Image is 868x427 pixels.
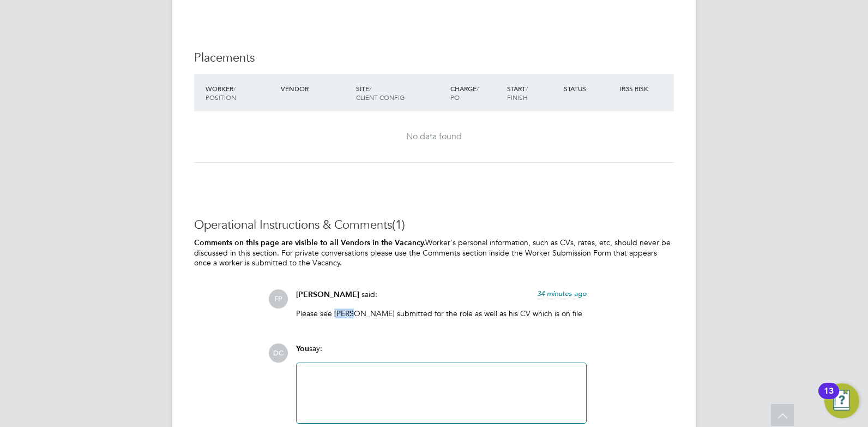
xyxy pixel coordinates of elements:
span: said: [361,289,377,299]
div: IR35 Risk [617,79,655,98]
span: / PO [450,84,479,102]
span: / Position [206,84,236,102]
span: FP [269,289,288,309]
span: [PERSON_NAME] [296,290,359,299]
span: DC [269,343,288,363]
div: Status [561,79,618,98]
div: Site [353,79,448,107]
div: Worker [203,79,278,107]
span: You [296,344,309,353]
div: say: [296,343,587,363]
p: Worker's personal information, such as CVs, rates, etc, should never be discussed in this section... [194,238,674,268]
span: / Finish [507,84,528,102]
span: 34 minutes ago [537,289,587,298]
p: Please see [PERSON_NAME] submitted for the role as well as his CV which is on file [296,309,587,318]
div: Start [504,79,561,107]
h3: Placements [194,50,674,66]
b: Comments on this page are visible to all Vendors in the Vacancy. [194,238,425,247]
div: 13 [824,391,834,405]
div: No data found [205,131,663,143]
div: Charge [448,79,504,107]
h3: Operational Instructions & Comments [194,217,674,233]
span: / Client Config [356,84,405,102]
span: (1) [392,217,405,232]
div: Vendor [278,79,353,98]
button: Open Resource Center, 13 new notifications [824,383,859,418]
